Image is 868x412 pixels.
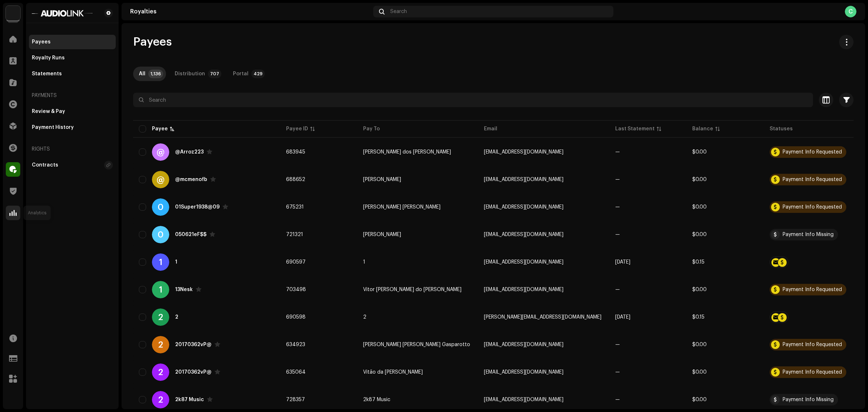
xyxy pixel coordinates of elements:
span: — [615,150,620,155]
div: Statements [32,71,62,77]
re-m-nav-item: Payees [29,35,116,49]
div: 050621eF$$ [175,232,207,237]
div: @Arroz223 [175,150,204,155]
span: Victor Paulo Feitosa Gasparotto [363,342,470,347]
div: Payment Info Requested [783,177,842,182]
div: Distribution [175,67,205,81]
span: — [615,342,620,347]
span: — [615,177,620,182]
span: — [615,287,620,292]
span: felipssousa645@gmail.com [484,232,563,237]
span: Daniel Santos Soares Silva [363,205,441,210]
div: Payment Info Requested [783,342,842,347]
span: $0.00 [692,370,707,375]
input: Search [133,93,813,107]
div: 2k87 Music [175,397,204,402]
div: @ [152,171,169,188]
re-m-nav-item: Contracts [29,158,116,172]
div: Payment Info Requested [783,370,842,375]
span: 683945 [286,150,305,155]
div: 1 [152,253,169,271]
span: 2k87 Music [363,397,390,402]
span: 675231 [286,205,304,210]
img: 1601779f-85bc-4fc7-87b8-abcd1ae7544a [32,9,93,17]
span: 635064 [286,370,306,375]
span: 634923 [286,342,305,347]
span: djmatheusdasul@gmail.com [484,150,563,155]
span: Payees [133,35,172,49]
span: contatodanesp@gmail.com [484,205,563,210]
span: laura.kailanny2@outlook.com [484,315,601,320]
div: Payment Info Missing [783,397,834,402]
div: C [845,6,856,17]
span: 721321 [286,232,303,237]
span: Aug 2025 [615,315,630,320]
div: @ [152,143,169,161]
div: 2 [152,336,169,353]
div: 2 [152,308,169,326]
div: Payment History [32,125,74,130]
div: Payment Info Requested [783,287,842,292]
div: 01Super1938@09 [175,205,220,210]
span: $0.15 [692,315,705,320]
p-badge: 429 [251,70,265,78]
div: 2 [175,315,178,320]
span: — [615,370,620,375]
div: Payment Info Requested [783,150,842,155]
span: vitorhugolimanascimento@gmail.com [484,287,563,292]
div: Payment Info Missing [783,232,834,237]
div: Review & Pay [32,109,65,114]
div: 1 [175,260,177,265]
span: vfeitosa61@gmail.com [484,370,563,375]
div: 20170362vP@ [175,342,212,347]
div: Payees [32,39,51,45]
span: Vitão da ZL Feitosa Gasparotto [363,370,423,375]
div: Payee [152,125,168,133]
re-m-nav-item: Payment History [29,120,116,135]
span: 688652 [286,177,305,182]
span: $0.00 [692,397,707,402]
div: Payment Info Requested [783,205,842,210]
span: $0.00 [692,287,707,292]
p-badge: 707 [208,70,221,78]
img: 730b9dfe-18b5-4111-b483-f30b0c182d82 [6,6,20,20]
div: 0 [152,198,169,216]
div: Contracts [32,162,58,168]
span: 728357 [286,397,305,402]
re-a-nav-header: Rights [29,140,116,158]
div: Last Statement [615,125,655,133]
span: Aug 2025 [615,260,630,265]
span: $0.00 [692,342,707,347]
re-m-nav-item: Royalty Runs [29,51,116,65]
span: 690597 [286,260,306,265]
span: $0.00 [692,205,707,210]
re-a-nav-header: Payments [29,87,116,104]
span: fabiosantos782004@gmail.com [484,177,563,182]
span: $0.00 [692,232,707,237]
p-badge: 1,136 [148,70,163,78]
div: Payee ID [286,125,308,133]
span: — [615,232,620,237]
re-m-nav-item: Review & Pay [29,104,116,119]
span: $0.15 [692,260,705,265]
div: 1 [152,281,169,298]
span: 703498 [286,287,306,292]
div: Portal [233,67,248,81]
div: Balance [692,125,713,133]
re-m-nav-item: Statements [29,67,116,81]
span: fontedofunkmusic@gmail.com [484,397,563,402]
div: 2 [152,363,169,381]
span: $0.00 [692,177,707,182]
div: 20170362vP@ [175,370,212,375]
div: All [139,67,145,81]
span: fabio fornazier [363,177,401,182]
span: Matheus dos Santos [363,150,451,155]
span: — [615,397,620,402]
div: Royalty Runs [32,55,65,61]
div: @mcmenofb [175,177,207,182]
span: Search [390,9,407,14]
div: 13Nesk [175,287,193,292]
span: $0.00 [692,150,707,155]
